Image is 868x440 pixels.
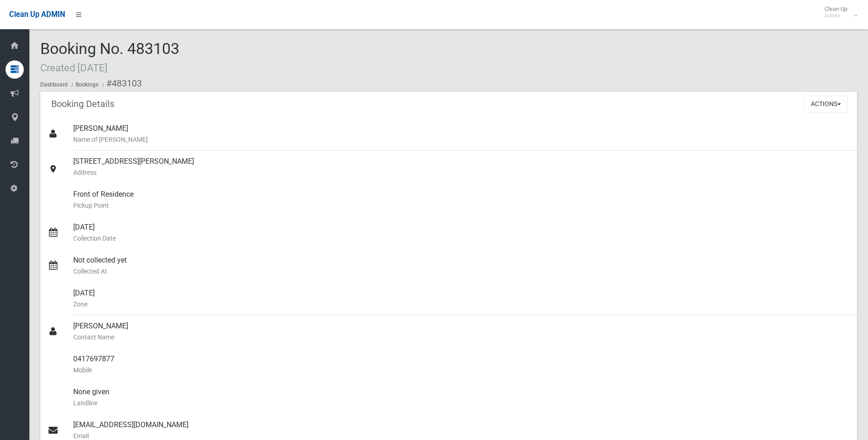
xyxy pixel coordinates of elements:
div: [PERSON_NAME] [73,118,850,150]
small: Admin [825,12,847,19]
div: [DATE] [73,216,850,249]
span: Booking No. 483103 [40,39,179,75]
a: Bookings [75,81,98,88]
small: Zone [73,299,850,310]
div: None given [73,381,850,414]
div: [DATE] [73,282,850,315]
small: Address [73,167,850,178]
small: Created [DATE] [40,62,108,74]
div: Front of Residence [73,183,850,216]
small: Contact Name [73,332,850,343]
small: Collected At [73,266,850,277]
small: Landline [73,397,850,408]
span: Clean Up [820,5,857,19]
span: Clean Up ADMIN [9,10,65,19]
div: [STREET_ADDRESS][PERSON_NAME] [73,150,850,183]
div: 0417697877 [73,348,850,381]
small: Mobile [73,365,850,376]
div: [PERSON_NAME] [73,315,850,348]
small: Pickup Point [73,200,850,211]
button: Actions [804,96,848,113]
header: Booking Details [40,95,125,113]
li: #483103 [100,75,142,92]
small: Collection Date [73,233,850,244]
a: Dashboard [40,81,68,88]
div: Not collected yet [73,249,850,282]
small: Name of [PERSON_NAME] [73,134,850,145]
